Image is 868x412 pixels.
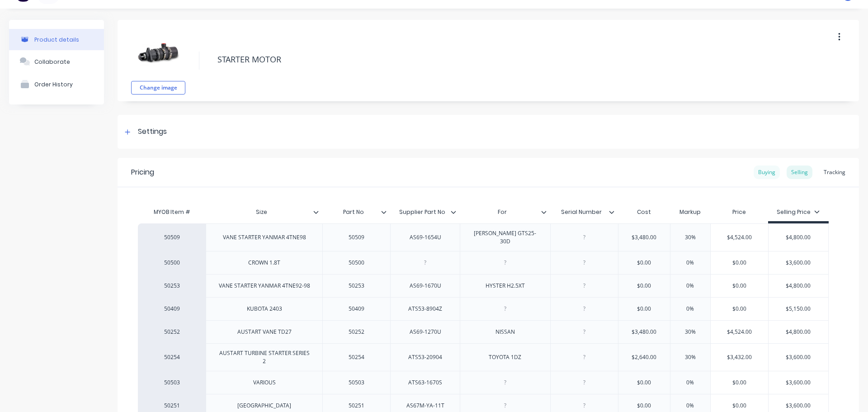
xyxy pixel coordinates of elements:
div: $3,600.00 [769,371,829,394]
div: VANE STARTER YANMAR 4TNE92-98 [212,280,317,292]
div: $4,524.00 [711,321,768,343]
div: MYOB Item # [138,203,206,221]
div: $3,600.00 [769,346,829,369]
div: Tracking [819,166,850,179]
div: fileChange image [131,27,185,95]
div: HYSTER H2.5XT [478,280,532,292]
div: 50409 [147,305,197,313]
div: $0.00 [618,371,670,394]
div: $0.00 [618,298,670,320]
div: $0.00 [711,371,768,394]
div: For [460,203,550,221]
div: AS69-1270U [402,326,448,338]
div: NISSAN [482,326,528,338]
div: AUSTART TURBINE STARTER SERIES 2 [210,347,319,367]
div: 0% [668,371,713,394]
div: [PERSON_NAME] GTS25-30D [464,227,547,247]
div: Supplier Part No [390,203,460,221]
div: Order History [34,81,73,88]
div: Price [710,203,768,221]
div: Settings [138,126,167,137]
div: $3,600.00 [769,251,829,274]
div: CROWN 1.8T [241,257,288,269]
div: Size [206,201,317,223]
div: VARIOUS [242,377,287,388]
button: Change image [131,81,185,95]
div: ATS53-8904Z [401,303,449,315]
div: Collaborate [34,58,70,65]
div: Markup [670,203,710,221]
div: Serial Number [550,203,618,221]
div: Part No [322,201,385,223]
div: 50253 [334,280,379,292]
div: Selling [787,166,812,179]
div: 30% [668,321,713,343]
div: 50500 [147,259,197,267]
div: Size [206,203,322,221]
div: 50253 [147,282,197,290]
img: file [136,31,181,76]
div: KUBOTA 2403 [240,303,289,315]
div: Selling Price [777,208,820,216]
div: $3,480.00 [618,321,670,343]
div: 50254 [334,351,379,363]
div: 50254 [147,353,197,361]
div: Serial Number [550,201,613,223]
div: Product details [34,36,79,43]
div: 50509 [334,232,379,243]
div: $3,432.00 [711,346,768,369]
div: 30% [668,346,713,369]
div: $0.00 [711,298,768,320]
textarea: STARTER MOTOR [213,49,784,70]
div: Part No [322,203,390,221]
div: $2,640.00 [618,346,670,369]
div: $0.00 [711,251,768,274]
div: 50503 [334,377,379,388]
div: Buying [754,166,780,179]
div: $0.00 [618,275,670,297]
div: ATS53-20904 [401,351,449,363]
div: Pricing [131,167,154,178]
div: 50409KUBOTA 240350409ATS53-8904Z$0.000%$0.00$5,150.00 [138,297,829,320]
div: 50251 [147,402,197,410]
div: 30% [668,226,713,249]
div: $5,150.00 [769,298,829,320]
div: [GEOGRAPHIC_DATA] [230,400,298,412]
button: Product details [9,29,104,50]
div: $4,800.00 [769,275,829,297]
div: ATS63-1670S [401,377,449,388]
div: 50252 [334,326,379,338]
div: 50503VARIOUS50503ATS63-1670S$0.000%$0.00$3,600.00 [138,371,829,394]
div: $3,480.00 [618,226,670,249]
div: TOYOTA 1DZ [481,351,528,363]
div: Cost [618,203,670,221]
div: 50503 [147,379,197,387]
div: 50409 [334,303,379,315]
div: $4,524.00 [711,226,768,249]
div: 50500CROWN 1.8T50500$0.000%$0.00$3,600.00 [138,251,829,274]
div: 50509 [147,233,197,242]
div: AS69-1654U [402,232,448,243]
div: AS69-1670U [402,280,448,292]
div: VANE STARTER YANMAR 4TNE98 [216,232,313,243]
div: AUSTART VANE TD27 [230,326,299,338]
div: 50254AUSTART TURBINE STARTER SERIES 250254ATS53-20904TOYOTA 1DZ$2,640.0030%$3,432.00$3,600.00 [138,343,829,371]
div: 50253VANE STARTER YANMAR 4TNE92-9850253AS69-1670UHYSTER H2.5XT$0.000%$0.00$4,800.00 [138,274,829,297]
div: 0% [668,298,713,320]
button: Order History [9,73,104,95]
div: 0% [668,275,713,297]
button: Collaborate [9,50,104,73]
div: $0.00 [618,251,670,274]
div: Supplier Part No [390,201,454,223]
div: AS67M-YA-11T [399,400,452,412]
div: 50500 [334,257,379,269]
div: 50509VANE STARTER YANMAR 4TNE9850509AS69-1654U[PERSON_NAME] GTS25-30D$3,480.0030%$4,524.00$4,800.00 [138,223,829,251]
div: For [460,201,545,223]
div: 50252 [147,328,197,336]
div: $4,800.00 [769,321,829,343]
div: $4,800.00 [769,226,829,249]
div: 50251 [334,400,379,412]
div: 0% [668,251,713,274]
div: $0.00 [711,275,768,297]
div: 50252AUSTART VANE TD2750252AS69-1270UNISSAN$3,480.0030%$4,524.00$4,800.00 [138,320,829,343]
